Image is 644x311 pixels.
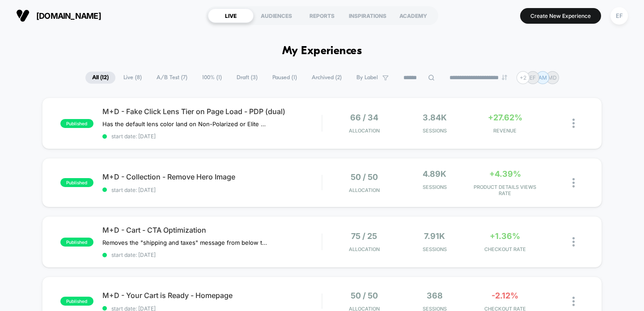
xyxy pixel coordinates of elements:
[530,74,536,81] p: EF
[299,9,345,23] div: REPORTS
[472,184,538,196] span: PRODUCT DETAILS VIEWS RATE
[427,291,443,300] span: 368
[351,291,378,300] span: 50 / 50
[208,9,254,23] div: LIVE
[572,178,575,187] img: close
[282,45,362,58] h1: My Experiences
[195,72,229,84] span: 100% ( 1 )
[102,133,322,140] span: start date: [DATE]
[489,169,521,179] span: +4.39%
[548,74,557,81] p: MD
[36,11,101,21] span: [DOMAIN_NAME]
[60,238,93,247] span: published
[520,8,601,24] button: Create New Experience
[490,231,520,241] span: +1.36%
[230,72,264,84] span: Draft ( 3 )
[349,246,380,252] span: Allocation
[423,169,446,179] span: 4.89k
[472,128,538,134] span: REVENUE
[402,246,467,252] span: Sessions
[402,184,467,190] span: Sessions
[254,9,299,23] div: AUDIENCES
[16,9,30,22] img: Visually logo
[150,72,194,84] span: A/B Test ( 7 )
[608,7,631,25] button: EF
[13,9,104,23] button: [DOMAIN_NAME]
[102,107,322,116] span: M+D - Fake Click Lens Tier on Page Load - PDP (dual)
[350,113,378,122] span: 66 / 34
[266,72,304,84] span: Paused ( 1 )
[517,71,530,84] div: + 2
[423,113,447,122] span: 3.84k
[356,74,378,81] span: By Label
[102,291,322,300] span: M+D - Your Cart is Ready - Homepage
[102,120,268,128] span: Has the default lens color land on Non-Polarized or Elite Polarized to see if that performs bette...
[351,231,377,241] span: 75 / 25
[572,119,575,128] img: close
[102,172,322,181] span: M+D - Collection - Remove Hero Image
[351,172,378,182] span: 50 / 50
[610,7,628,25] div: EF
[502,75,507,80] img: end
[60,119,93,128] span: published
[472,246,538,252] span: CHECKOUT RATE
[538,74,547,81] p: AM
[424,231,445,241] span: 7.91k
[488,113,522,122] span: +27.62%
[390,9,436,23] div: ACADEMY
[572,237,575,247] img: close
[85,72,115,84] span: All ( 12 )
[349,128,380,134] span: Allocation
[402,128,467,134] span: Sessions
[491,291,518,300] span: -2.12%
[345,9,390,23] div: INSPIRATIONS
[102,251,322,258] span: start date: [DATE]
[117,72,148,84] span: Live ( 8 )
[349,187,380,193] span: Allocation
[60,178,93,187] span: published
[305,72,348,84] span: Archived ( 2 )
[572,297,575,306] img: close
[102,226,322,234] span: M+D - Cart - CTA Optimization
[102,187,322,193] span: start date: [DATE]
[60,297,93,306] span: published
[102,239,268,246] span: Removes the "shipping and taxes" message from below the CTA and replaces it with message about re...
